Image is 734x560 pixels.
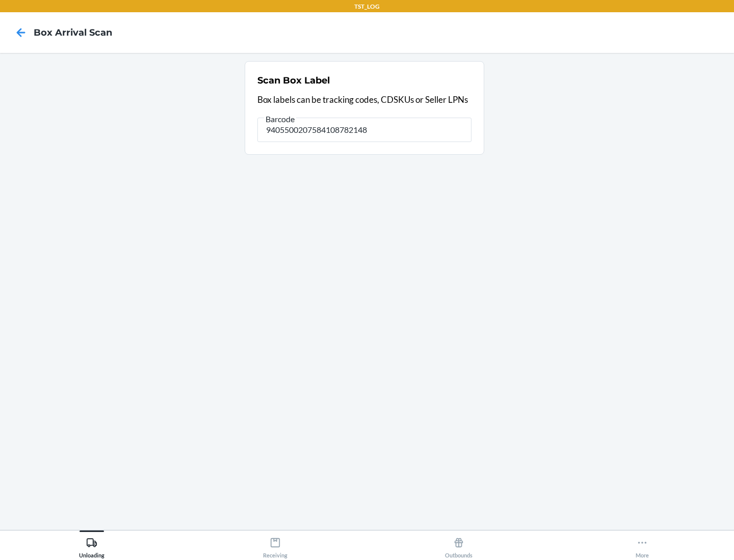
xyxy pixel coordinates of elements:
[79,533,104,558] div: Unloading
[354,2,380,11] p: TST_LOG
[550,530,734,558] button: More
[367,530,550,558] button: Outbounds
[257,74,330,87] h2: Scan Box Label
[257,118,471,142] input: Barcode
[263,533,287,558] div: Receiving
[183,530,367,558] button: Receiving
[445,533,473,558] div: Outbounds
[636,533,649,558] div: More
[257,93,471,106] p: Box labels can be tracking codes, CDSKUs or Seller LPNs
[264,114,296,124] span: Barcode
[34,26,112,39] h4: Box Arrival Scan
